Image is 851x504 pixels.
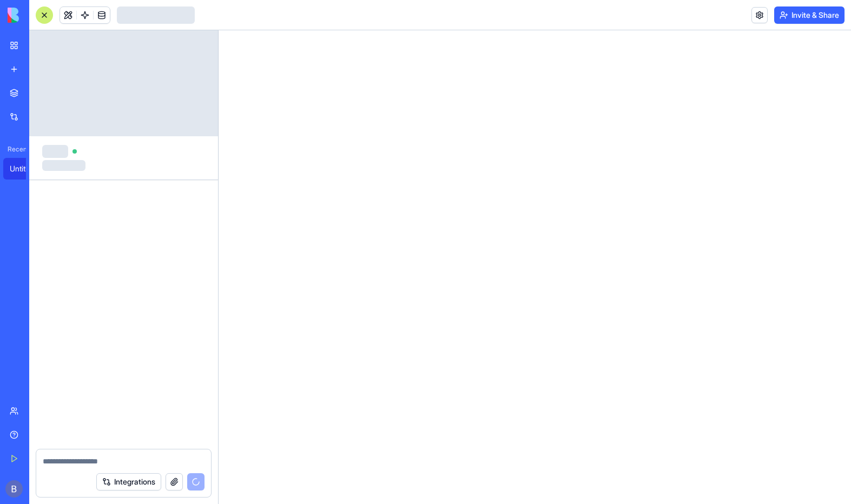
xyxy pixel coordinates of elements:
[774,6,845,24] button: Invite & Share
[8,8,75,23] img: logo
[10,163,40,174] div: Untitled App
[5,480,23,498] img: ACg8ocLpUxPwyk4gU2swHL1O0QlEHhmu8aRq-vkhrn2T6AcgOeaSRA=s96-c
[3,145,26,154] span: Recent
[96,473,161,490] button: Integrations
[3,158,47,180] a: Untitled App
